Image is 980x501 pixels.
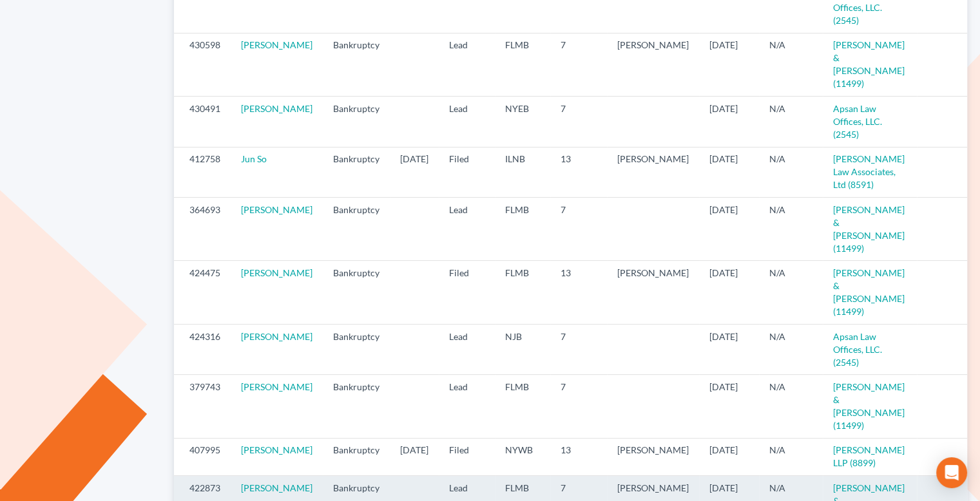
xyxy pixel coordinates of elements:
div: Open Intercom Messenger [936,457,967,488]
a: [PERSON_NAME] [241,444,312,455]
td: 412758 [174,147,231,197]
td: Filed [439,147,495,197]
td: [DATE] [390,438,439,475]
td: [DATE] [699,324,759,374]
td: 7 [550,198,607,261]
td: Bankruptcy [323,438,390,475]
td: Lead [439,198,495,261]
td: FLMB [495,33,550,96]
td: N/A [759,198,823,261]
td: [DATE] [699,375,759,438]
td: N/A [759,324,823,374]
td: N/A [759,147,823,197]
td: FLMB [495,198,550,261]
td: FLMB [495,375,550,438]
a: [PERSON_NAME] [241,381,312,392]
td: 7 [550,324,607,374]
a: Jun So [241,153,267,164]
td: 364693 [174,198,231,261]
td: Bankruptcy [323,198,390,261]
td: Bankruptcy [323,324,390,374]
td: 7 [550,97,607,147]
a: [PERSON_NAME] Law Associates, Ltd (8591) [833,153,905,190]
td: [PERSON_NAME] [607,147,699,197]
a: [PERSON_NAME] [241,39,312,50]
td: 13 [550,147,607,197]
td: Lead [439,324,495,374]
td: [DATE] [699,97,759,147]
td: 7 [550,375,607,438]
td: Filed [439,261,495,324]
td: Bankruptcy [323,33,390,96]
td: NJB [495,324,550,374]
td: [DATE] [699,33,759,96]
td: Filed [439,438,495,475]
td: [DATE] [699,147,759,197]
td: N/A [759,261,823,324]
td: [DATE] [699,261,759,324]
td: [PERSON_NAME] [607,438,699,475]
td: 13 [550,438,607,475]
a: [PERSON_NAME] [241,103,312,114]
td: N/A [759,33,823,96]
td: 379743 [174,375,231,438]
td: 7 [550,33,607,96]
td: N/A [759,375,823,438]
td: N/A [759,97,823,147]
a: [PERSON_NAME] & [PERSON_NAME] (11499) [833,204,905,254]
a: Apsan Law Offices, LLC. (2545) [833,103,882,140]
td: Bankruptcy [323,375,390,438]
td: Lead [439,97,495,147]
td: [DATE] [699,198,759,261]
td: FLMB [495,261,550,324]
td: [PERSON_NAME] [607,261,699,324]
a: [PERSON_NAME] & [PERSON_NAME] (11499) [833,267,905,317]
td: 13 [550,261,607,324]
td: Bankruptcy [323,97,390,147]
a: [PERSON_NAME] & [PERSON_NAME] (11499) [833,381,905,431]
td: 407995 [174,438,231,475]
td: NYWB [495,438,550,475]
a: [PERSON_NAME] [241,331,312,342]
td: Lead [439,33,495,96]
td: [DATE] [699,438,759,475]
a: [PERSON_NAME] [241,204,312,215]
td: Lead [439,375,495,438]
a: Apsan Law Offices, LLC. (2545) [833,331,882,368]
td: [PERSON_NAME] [607,33,699,96]
td: Bankruptcy [323,261,390,324]
td: 430491 [174,97,231,147]
td: 430598 [174,33,231,96]
a: [PERSON_NAME] [241,267,312,278]
a: [PERSON_NAME] & [PERSON_NAME] (11499) [833,39,905,89]
td: Bankruptcy [323,147,390,197]
td: 424475 [174,261,231,324]
td: ILNB [495,147,550,197]
td: [DATE] [390,147,439,197]
td: NYEB [495,97,550,147]
td: 424316 [174,324,231,374]
a: [PERSON_NAME] LLP (8899) [833,444,905,468]
a: [PERSON_NAME] [241,482,312,493]
td: N/A [759,438,823,475]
